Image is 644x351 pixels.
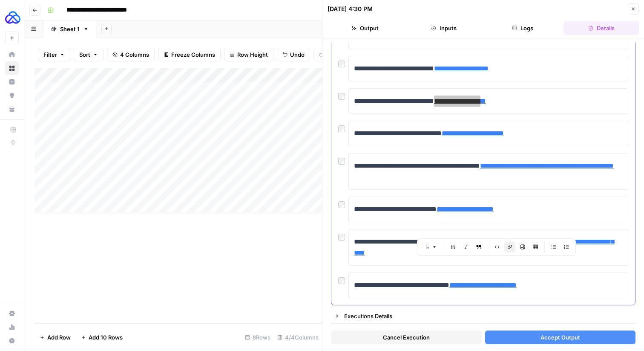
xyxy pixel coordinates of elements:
div: 8 Rows [241,331,274,344]
span: Cancel Execution [383,333,430,342]
a: Home [5,48,19,61]
button: Logs [485,21,561,35]
button: Filter [38,48,70,61]
div: Executions Details [344,312,630,320]
a: Opportunities [5,89,19,102]
span: Row Height [237,50,268,59]
span: Sort [79,50,90,59]
a: Usage [5,320,19,334]
button: 4 Columns [107,48,155,61]
button: Undo [277,48,310,61]
a: Insights [5,75,19,89]
a: Settings [5,307,19,320]
button: Inputs [406,21,482,35]
div: [DATE] 4:30 PM [328,5,373,13]
span: Filter [43,50,57,59]
span: Add Row [47,333,71,342]
span: 4 Columns [120,50,149,59]
span: Add 10 Rows [89,333,123,342]
button: Add 10 Rows [76,331,128,344]
a: Sheet 1 [43,20,96,38]
button: Workspace: AUQ [5,7,19,28]
button: Accept Output [485,331,636,344]
button: Freeze Columns [158,48,221,61]
span: Freeze Columns [171,50,215,59]
div: 4/4 Columns [274,331,322,344]
span: Undo [290,50,305,59]
span: Accept Output [540,333,580,342]
button: Executions Details [331,309,635,323]
a: Browse [5,61,19,75]
a: Your Data [5,102,19,116]
img: AUQ Logo [5,10,20,25]
button: Details [563,21,639,35]
button: Cancel Execution [331,331,482,344]
button: Help + Support [5,334,19,348]
div: Sheet 1 [60,25,80,33]
button: Output [328,21,403,35]
button: Sort [74,48,103,61]
button: Row Height [224,48,273,61]
button: Add Row [34,331,76,344]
